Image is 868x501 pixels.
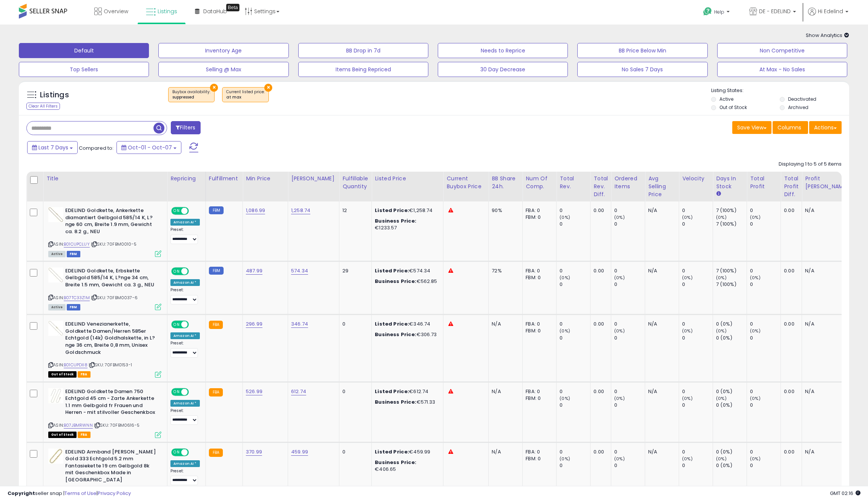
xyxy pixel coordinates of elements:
[342,207,366,214] div: 12
[560,207,590,214] div: 0
[750,388,781,395] div: 0
[750,175,778,191] div: Total Profit
[170,460,200,467] div: Amazon AI *
[750,456,761,462] small: (0%)
[65,388,157,418] b: EDELIND Goldkette Damen 750 Echtgold 45 cm - Zarte Ankerkette 1.1 mm Gelbgold fr Frauen und Herre...
[716,214,727,220] small: (0%)
[170,227,200,244] div: Preset:
[375,388,409,395] b: Listed Price:
[170,219,200,226] div: Amazon AI *
[375,388,437,395] div: €612.74
[209,388,223,396] small: FBA
[593,321,605,327] div: 0.00
[246,388,262,395] a: 526.99
[526,267,551,274] div: FBA: 0
[64,490,97,497] a: Terms of Use
[526,175,553,191] div: Num of Comp.
[375,399,437,406] div: €571.33
[806,32,849,39] span: Show Analytics
[375,321,437,327] div: €346.74
[560,275,570,281] small: (0%)
[682,462,713,469] div: 0
[65,267,157,290] b: EDELIND Goldkette, Erbskette Gelbgold 585/14 K, L?nge 34 cm, Breite 1.5 mm, Gewicht ca. 3 g., NEU
[170,279,200,286] div: Amazon AI *
[750,281,781,288] div: 0
[614,395,625,401] small: (0%)
[682,335,713,341] div: 0
[188,208,200,214] span: OFF
[682,221,713,227] div: 0
[170,175,202,183] div: Repricing
[784,267,796,274] div: 0.00
[188,268,200,274] span: OFF
[65,207,157,237] b: EDELIND Goldkette, Ankerkette diamantiert Gelbgold 585/14 K, L?nge 60 cm, Breite 1.9 mm, Gewicht ...
[172,449,181,455] span: ON
[246,267,262,275] a: 487.99
[716,281,747,288] div: 7 (100%)
[805,388,847,395] div: N/A
[170,287,200,304] div: Preset:
[526,449,551,455] div: FBA: 0
[560,388,590,395] div: 0
[818,8,843,15] span: Hi Edelind
[170,400,200,407] div: Amazon AI *
[809,121,842,134] button: Actions
[614,456,625,462] small: (0%)
[614,267,645,274] div: 0
[375,398,416,406] b: Business Price:
[158,43,288,58] button: Inventory Age
[560,335,590,341] div: 0
[64,295,90,301] a: B07TC33Z1M
[784,449,796,455] div: 0.00
[750,275,761,281] small: (0%)
[209,206,224,214] small: FBM
[805,321,847,327] div: N/A
[342,175,368,191] div: Fulfillable Quantity
[614,335,645,341] div: 0
[48,207,63,222] img: 41F968SHoVL._SL40_.jpg
[48,388,63,403] img: 313xUVWdD+L._SL40_.jpg
[784,321,796,327] div: 0.00
[48,251,66,257] span: All listings currently available for purchase on Amazon
[48,267,63,283] img: 31aUM3+yAiL._SL40_.jpg
[375,331,437,338] div: €306.73
[560,456,570,462] small: (0%)
[788,96,816,102] label: Deactivated
[750,335,781,341] div: 0
[209,321,223,329] small: FBA
[342,388,366,395] div: 0
[750,462,781,469] div: 0
[716,395,727,401] small: (0%)
[526,388,551,395] div: FBA: 0
[716,456,727,462] small: (0%)
[526,395,551,402] div: FBM: 0
[492,207,517,214] div: 90%
[682,449,713,455] div: 0
[264,84,272,92] button: ×
[48,432,77,438] span: All listings that are currently out of stock and unavailable for purchase on Amazon
[648,207,673,214] div: N/A
[805,449,847,455] div: N/A
[48,321,63,336] img: 31okprFA1RL._SL40_.jpg
[171,121,200,134] button: Filters
[716,449,747,455] div: 0 (0%)
[375,267,437,274] div: €574.34
[492,449,517,455] div: N/A
[614,221,645,227] div: 0
[203,8,227,15] span: DataHub
[716,221,747,227] div: 7 (100%)
[784,388,796,395] div: 0.00
[716,175,744,191] div: Days In Stock
[19,43,149,58] button: Default
[226,4,239,11] div: Tooltip anchor
[291,320,308,328] a: 346.74
[648,449,673,455] div: N/A
[593,449,605,455] div: 0.00
[560,214,570,220] small: (0%)
[750,328,761,334] small: (0%)
[170,341,200,358] div: Preset:
[48,207,161,256] div: ASIN:
[78,371,90,378] span: FBA
[64,241,90,247] a: B01CUPCLUY
[560,321,590,327] div: 0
